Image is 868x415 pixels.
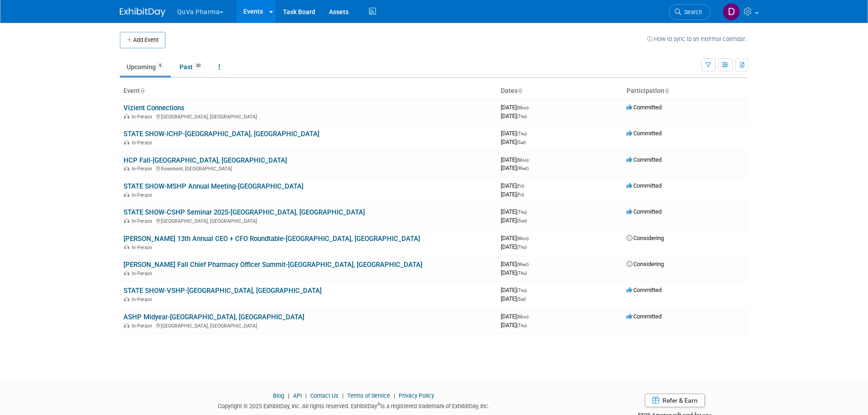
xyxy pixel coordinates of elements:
img: Danielle Mitchell [723,3,740,20]
img: In-Person Event [124,192,129,197]
img: In-Person Event [124,114,129,118]
span: Committed [627,208,662,215]
a: Search [669,4,711,20]
span: 30 [193,62,203,69]
span: 9 [156,62,164,69]
span: Committed [627,182,662,189]
span: (Mon) [517,236,529,241]
img: In-Person Event [124,271,129,275]
span: (Thu) [517,114,527,119]
span: Committed [627,287,662,293]
a: STATE SHOW-VSHP-[GEOGRAPHIC_DATA], [GEOGRAPHIC_DATA] [123,287,322,295]
span: (Mon) [517,314,529,319]
span: [DATE] [501,138,526,145]
a: ASHP Midyear-[GEOGRAPHIC_DATA], [GEOGRAPHIC_DATA] [123,313,304,321]
img: In-Person Event [124,297,129,301]
span: Committed [627,313,662,320]
span: | [303,392,309,399]
img: ExhibitDay [120,8,165,17]
span: [DATE] [501,191,524,198]
span: - [528,130,529,137]
span: [DATE] [501,130,529,137]
span: - [530,313,531,320]
span: (Mon) [517,158,529,163]
span: In-Person [132,114,155,120]
div: [GEOGRAPHIC_DATA], [GEOGRAPHIC_DATA] [123,113,493,120]
a: Sort by Start Date [518,87,522,94]
span: Considering [627,235,664,241]
span: In-Person [132,271,155,277]
span: - [528,208,529,215]
span: (Mon) [517,105,529,110]
span: (Thu) [517,288,527,293]
span: (Thu) [517,210,527,215]
span: (Sat) [517,140,526,145]
span: [DATE] [501,269,527,276]
span: [DATE] [501,104,531,111]
span: [DATE] [501,322,527,328]
span: (Thu) [517,131,527,136]
span: Committed [627,130,662,137]
span: [DATE] [501,313,531,320]
a: STATE SHOW-CSHP Seminar 2025-[GEOGRAPHIC_DATA], [GEOGRAPHIC_DATA] [123,208,365,216]
span: [DATE] [501,164,529,171]
span: (Thu) [517,323,527,328]
th: Participation [623,83,749,99]
a: Blog [273,392,284,399]
span: - [530,261,531,267]
span: Considering [627,261,664,267]
span: In-Person [132,245,155,251]
span: - [525,182,527,189]
span: Search [681,9,702,15]
span: In-Person [132,140,155,146]
a: Terms of Service [347,392,390,399]
sup: ® [377,402,380,407]
span: (Fri) [517,192,524,197]
a: [PERSON_NAME] 13th Annual CEO + CFO Roundtable-[GEOGRAPHIC_DATA], [GEOGRAPHIC_DATA] [123,235,420,243]
a: Vizient Connections [123,104,185,112]
span: | [286,392,292,399]
div: Rosemont, [GEOGRAPHIC_DATA] [123,164,493,172]
span: In-Person [132,192,155,198]
span: [DATE] [501,217,527,224]
th: Event [120,83,497,99]
span: [DATE] [501,182,527,189]
span: In-Person [132,166,155,172]
span: | [340,392,346,399]
span: - [530,104,531,111]
span: - [528,287,529,293]
span: Committed [627,156,662,163]
span: (Thu) [517,271,527,276]
div: Copyright © 2025 ExhibitDay, Inc. All rights reserved. ExhibitDay is a registered trademark of Ex... [120,400,588,410]
span: In-Person [132,297,155,302]
button: Add Event [120,32,165,48]
span: | [391,392,397,399]
a: How to sync to an external calendar... [647,36,749,42]
span: - [530,156,531,163]
th: Dates [497,83,623,99]
a: Privacy Policy [399,392,434,399]
span: (Sat) [517,297,526,302]
img: In-Person Event [124,218,129,223]
img: In-Person Event [124,166,129,170]
span: (Thu) [517,245,527,250]
a: Sort by Event Name [140,87,144,94]
span: [DATE] [501,156,531,163]
span: - [530,235,531,241]
a: Upcoming9 [120,58,171,76]
a: Past30 [173,58,210,76]
img: In-Person Event [124,245,129,249]
a: [PERSON_NAME] Fall Chief Pharmacy Officer Summit-[GEOGRAPHIC_DATA], [GEOGRAPHIC_DATA] [123,261,422,269]
span: (Fri) [517,184,524,189]
a: STATE SHOW-MSHP Annual Meeting-[GEOGRAPHIC_DATA] [123,182,303,190]
span: In-Person [132,218,155,224]
span: (Wed) [517,166,529,171]
span: [DATE] [501,243,527,250]
a: API [293,392,302,399]
span: (Wed) [517,262,529,267]
div: [GEOGRAPHIC_DATA], [GEOGRAPHIC_DATA] [123,322,493,329]
a: Contact Us [310,392,339,399]
a: HCP Fall-[GEOGRAPHIC_DATA], [GEOGRAPHIC_DATA] [123,156,287,164]
span: [DATE] [501,208,529,215]
img: In-Person Event [124,323,129,328]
